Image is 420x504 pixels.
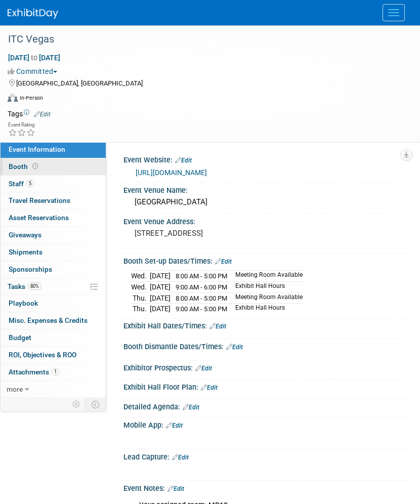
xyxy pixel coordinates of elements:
[8,66,61,76] button: Committed
[123,318,412,331] div: Exhibit Hall Dates/Times:
[9,214,69,222] span: Asset Reservations
[229,282,303,293] td: Exhibit Hall Hours
[1,381,106,398] a: more
[229,304,303,314] td: Exhibit Hall Hours
[167,485,184,492] a: Edit
[123,183,412,195] div: Event Venue Name:
[8,109,51,119] td: Tags
[86,398,106,411] td: Toggle Event Tabs
[9,316,88,324] span: Misc. Expenses & Credits
[8,122,35,128] div: Event Rating
[16,79,143,87] span: [GEOGRAPHIC_DATA], [GEOGRAPHIC_DATA]
[9,180,34,188] span: Staff
[215,258,232,265] a: Edit
[9,368,59,376] span: Attachments
[123,417,412,431] div: Mobile App:
[68,398,86,411] td: Personalize Event Tab Strip
[123,360,412,373] div: Exhibitor Prospectus:
[172,454,189,461] a: Edit
[166,422,183,429] a: Edit
[136,169,207,177] a: [URL][DOMAIN_NAME]
[1,347,106,363] a: ROI, Objectives & ROO
[9,196,70,204] span: Travel Reservations
[1,141,106,158] a: Event Information
[9,231,41,239] span: Giveaways
[201,384,218,391] a: Edit
[135,229,401,238] pre: [STREET_ADDRESS]
[8,94,18,102] img: Format-Inperson.png
[1,176,106,192] a: Staff5
[131,282,150,293] td: Wed.
[9,333,31,342] span: Budget
[9,248,43,256] span: Shipments
[34,111,51,118] a: Edit
[150,304,171,314] td: [DATE]
[176,283,227,291] span: 9:00 AM - 6:00 PM
[123,152,412,165] div: Event Website:
[123,214,412,227] div: Event Venue Address:
[131,292,150,304] td: Thu.
[8,92,407,107] div: Event Format
[123,380,412,393] div: Exhibit Hall Floor Plan:
[1,192,106,209] a: Travel Reservations
[9,162,40,171] span: Booth
[1,158,106,175] a: Booth
[123,481,412,494] div: Event Notes:
[176,272,227,280] span: 8:00 AM - 5:00 PM
[131,304,150,314] td: Thu.
[209,323,226,330] a: Edit
[1,244,106,261] a: Shipments
[150,292,171,304] td: [DATE]
[9,145,65,153] span: Event Information
[1,209,106,226] a: Asset Reservations
[52,368,59,375] span: 1
[176,305,227,313] span: 9:00 AM - 5:00 PM
[150,282,171,293] td: [DATE]
[29,54,39,62] span: to
[175,157,192,164] a: Edit
[1,261,106,278] a: Sponsorships
[5,30,400,49] div: ITC Vegas
[8,53,61,62] span: [DATE] [DATE]
[123,399,412,412] div: Detailed Agenda:
[229,292,303,304] td: Meeting Room Available
[9,351,76,359] span: ROI, Objectives & ROO
[1,312,106,329] a: Misc. Expenses & Credits
[19,94,43,102] div: In-Person
[8,9,58,19] img: ExhibitDay
[1,364,106,381] a: Attachments1
[183,404,199,411] a: Edit
[1,329,106,346] a: Budget
[8,282,41,290] span: Tasks
[9,299,38,307] span: Playbook
[131,271,150,282] td: Wed.
[123,339,412,352] div: Booth Dismantle Dates/Times:
[195,365,212,372] a: Edit
[383,4,405,21] button: Menu
[28,282,41,290] span: 80%
[226,344,243,351] a: Edit
[150,271,171,282] td: [DATE]
[7,385,23,393] span: more
[1,278,106,295] a: Tasks80%
[30,162,40,170] span: Booth not reserved yet
[1,227,106,243] a: Giveaways
[176,295,227,302] span: 8:00 AM - 5:00 PM
[131,194,405,210] div: [GEOGRAPHIC_DATA]
[9,265,52,273] span: Sponsorships
[26,180,34,187] span: 5
[123,449,412,463] div: Lead Capture:
[229,271,303,282] td: Meeting Room Available
[123,254,412,267] div: Booth Set-up Dates/Times:
[1,295,106,312] a: Playbook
